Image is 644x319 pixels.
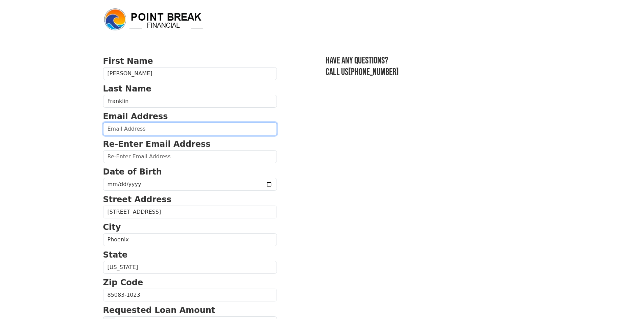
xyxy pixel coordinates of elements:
input: Email Address [103,123,277,135]
strong: Email Address [103,112,168,121]
a: [PHONE_NUMBER] [348,67,399,78]
input: Re-Enter Email Address [103,150,277,163]
input: First Name [103,67,277,80]
input: Last Name [103,95,277,108]
strong: Street Address [103,195,172,204]
input: Zip Code [103,289,277,301]
input: City [103,233,277,246]
strong: City [103,222,121,232]
strong: Requested Loan Amount [103,305,215,315]
strong: First Name [103,56,153,66]
h3: Have any questions? [326,55,541,67]
strong: Last Name [103,84,151,94]
strong: Re-Enter Email Address [103,139,211,149]
strong: Zip Code [103,278,143,287]
strong: State [103,250,128,260]
strong: Date of Birth [103,167,162,177]
input: Street Address [103,206,277,218]
h3: Call us [326,67,541,78]
img: logo.png [103,7,205,32]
